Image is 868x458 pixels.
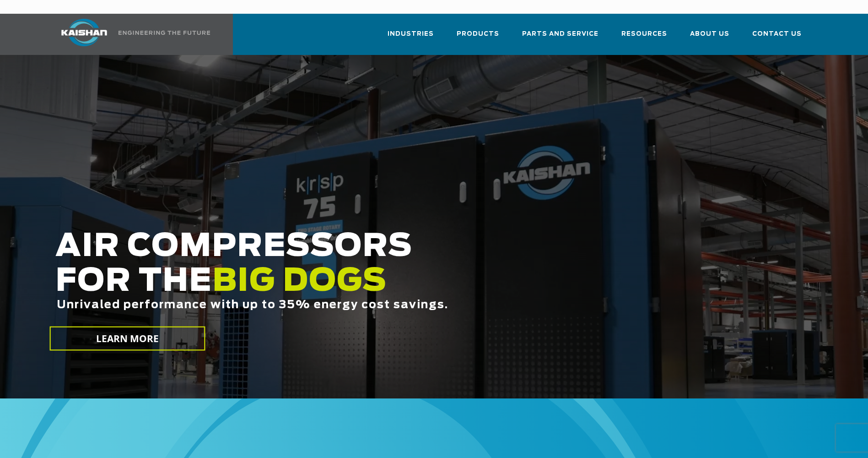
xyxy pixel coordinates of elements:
[690,22,729,53] a: About Us
[212,266,387,297] span: BIG DOGS
[96,332,159,345] span: LEARN MORE
[388,29,434,39] span: Industries
[50,14,212,55] a: Kaishan USA
[522,29,598,39] span: Parts and Service
[457,22,499,53] a: Products
[55,229,685,340] h2: AIR COMPRESSORS FOR THE
[621,22,667,53] a: Resources
[388,22,434,53] a: Industries
[57,300,448,311] span: Unrivaled performance with up to 35% energy cost savings.
[690,29,729,39] span: About Us
[50,19,119,46] img: kaishan logo
[752,22,802,53] a: Contact Us
[522,22,598,53] a: Parts and Service
[119,31,210,35] img: Engineering the future
[49,327,205,351] a: LEARN MORE
[457,29,499,39] span: Products
[621,29,667,39] span: Resources
[752,29,802,39] span: Contact Us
